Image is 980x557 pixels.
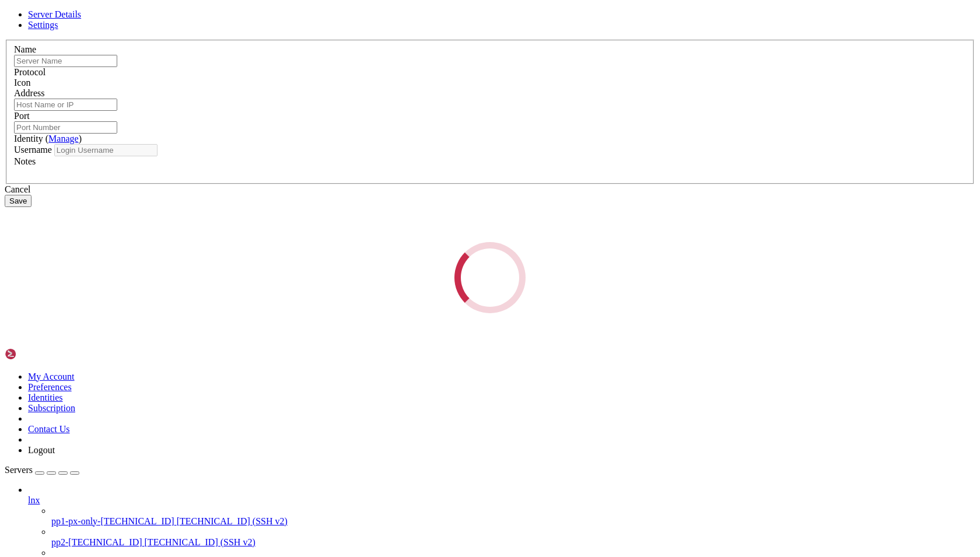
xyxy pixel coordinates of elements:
label: Protocol [14,67,45,77]
label: Identity [14,134,82,143]
a: lnx [28,495,975,506]
span: ( ) [45,134,82,143]
a: Settings [28,20,58,30]
a: Contact Us [28,424,70,434]
a: Identities [28,393,63,402]
div: Cancel [5,184,975,195]
label: Port [14,111,30,121]
span: [TECHNICAL_ID] (SSH v2) [177,516,288,526]
span: lnx [28,495,40,505]
a: Servers [5,465,79,475]
a: pp2-[TECHNICAL_ID] [TECHNICAL_ID] (SSH v2) [51,537,975,548]
input: Server Name [14,55,117,67]
li: pp2-[TECHNICAL_ID] [TECHNICAL_ID] (SSH v2) [51,527,975,548]
input: Port Number [14,121,117,134]
img: Shellngn [5,348,72,360]
span: [TECHNICAL_ID] (SSH v2) [145,537,256,547]
li: pp1-px-only-[TECHNICAL_ID] [TECHNICAL_ID] (SSH v2) [51,506,975,527]
span: pp1-px-only-[TECHNICAL_ID] [51,516,174,526]
a: Manage [48,134,79,143]
div: Loading... [444,231,537,324]
span: pp2-[TECHNICAL_ID] [51,537,142,547]
label: Notes [14,156,36,166]
label: Username [14,145,52,155]
label: Icon [14,78,30,87]
a: Logout [28,445,55,455]
a: Preferences [28,382,72,392]
input: Login Username [54,144,157,156]
a: My Account [28,372,75,381]
span: Servers [5,465,33,475]
a: Server Details [28,9,81,19]
label: Address [14,88,44,98]
input: Host Name or IP [14,99,117,111]
a: pp1-px-only-[TECHNICAL_ID] [TECHNICAL_ID] (SSH v2) [51,516,975,527]
label: Name [14,44,36,54]
a: Subscription [28,403,75,413]
button: Save [5,195,32,207]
